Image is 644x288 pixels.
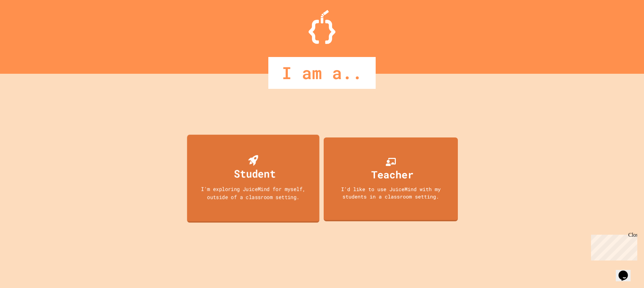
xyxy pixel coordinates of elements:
iframe: chat widget [588,232,637,261]
div: Chat with us now!Close [3,3,46,43]
div: I am a.. [268,57,376,89]
div: I'd like to use JuiceMind with my students in a classroom setting. [330,185,451,200]
iframe: chat widget [616,261,637,281]
img: Logo.svg [309,10,335,44]
div: Teacher [371,167,414,182]
div: I'm exploring JuiceMind for myself, outside of a classroom setting. [194,185,313,200]
div: Student [234,166,276,181]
